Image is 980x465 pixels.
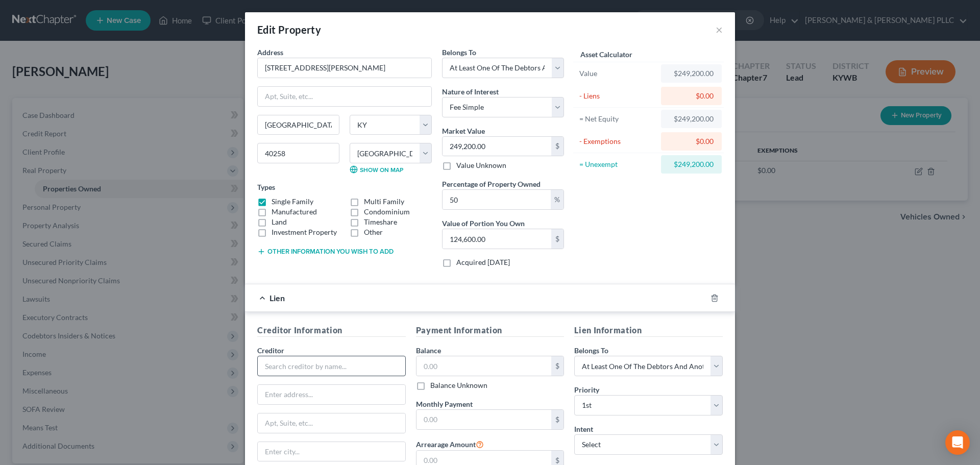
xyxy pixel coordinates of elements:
[257,324,406,337] h5: Creditor Information
[416,345,441,356] label: Balance
[669,159,714,169] div: $249,200.00
[272,227,337,237] label: Investment Property
[257,143,339,163] input: Enter zip...
[579,159,656,169] div: = Unexempt
[258,58,431,78] input: Enter address...
[257,248,394,256] button: Other information you wish to add
[364,197,404,207] label: Multi Family
[416,324,565,337] h5: Payment Information
[364,217,397,227] label: Timeshare
[551,190,563,209] div: %
[258,115,339,135] input: Enter city...
[364,227,383,237] label: Other
[669,136,714,146] div: $0.00
[551,137,563,156] div: $
[272,217,287,227] label: Land
[574,424,593,434] label: Intent
[669,68,714,79] div: $249,200.00
[257,182,275,192] label: Types
[416,356,552,376] input: 0.00
[350,165,403,174] a: Show on Map
[456,160,506,170] label: Value Unknown
[442,218,525,229] label: Value of Portion You Own
[574,324,723,337] h5: Lien Information
[258,442,405,461] input: Enter city...
[416,438,484,450] label: Arrearage Amount
[272,207,317,217] label: Manufactured
[257,22,321,37] div: Edit Property
[574,385,599,394] span: Priority
[579,68,656,79] div: Value
[579,114,656,124] div: = Net Equity
[416,399,473,409] label: Monthly Payment
[443,137,551,156] input: 0.00
[945,430,970,455] div: Open Intercom Messenger
[442,86,499,97] label: Nature of Interest
[551,410,563,429] div: $
[716,23,723,36] button: ×
[456,257,510,267] label: Acquired [DATE]
[258,87,431,106] input: Apt, Suite, etc...
[669,91,714,101] div: $0.00
[272,197,313,207] label: Single Family
[258,413,405,433] input: Apt, Suite, etc...
[574,346,608,355] span: Belongs To
[579,91,656,101] div: - Liens
[257,48,283,57] span: Address
[669,114,714,124] div: $249,200.00
[551,229,563,249] div: $
[269,293,285,303] span: Lien
[416,410,552,429] input: 0.00
[551,356,563,376] div: $
[442,179,541,189] label: Percentage of Property Owned
[442,48,476,57] span: Belongs To
[258,385,405,404] input: Enter address...
[257,356,406,376] input: Search creditor by name...
[257,346,284,355] span: Creditor
[579,136,656,146] div: - Exemptions
[430,380,487,390] label: Balance Unknown
[580,49,632,60] label: Asset Calculator
[443,229,551,249] input: 0.00
[443,190,551,209] input: 0.00
[364,207,410,217] label: Condominium
[442,126,485,136] label: Market Value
